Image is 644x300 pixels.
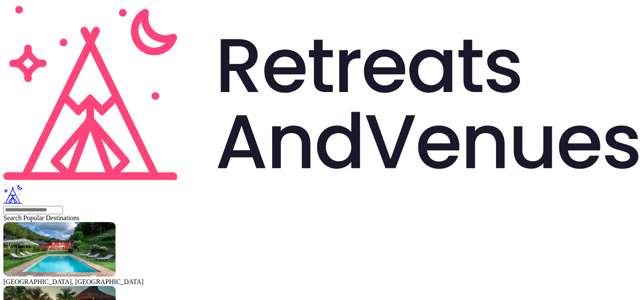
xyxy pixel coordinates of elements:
[3,214,641,222] div: Search Popular Destinations
[3,177,641,205] a: Visit the homepage
[3,222,116,276] img: Visit venues for Toscana, Italy
[3,222,641,286] div: Visit venues for Toscana, Italy
[3,278,641,286] div: [GEOGRAPHIC_DATA], [GEOGRAPHIC_DATA]
[3,3,641,183] svg: Retreats and Venues company logo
